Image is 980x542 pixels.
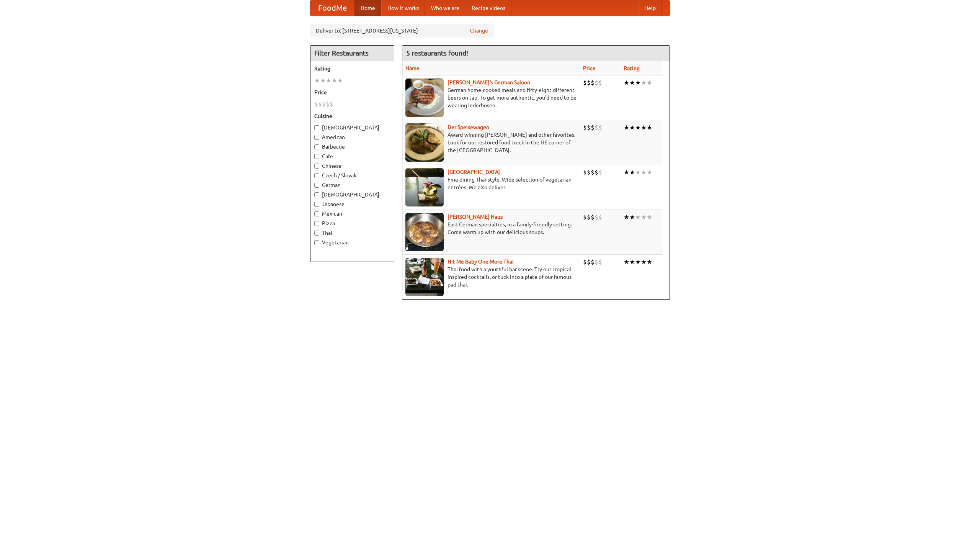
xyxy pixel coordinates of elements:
a: [PERSON_NAME]'s German Saloon [448,79,530,85]
li: $ [591,258,595,266]
li: $ [591,79,595,87]
a: [GEOGRAPHIC_DATA] [448,169,500,175]
li: $ [598,123,602,132]
a: Help [638,0,662,16]
img: kohlhaus.jpg [405,213,444,251]
li: ★ [629,168,635,177]
li: ★ [635,123,641,132]
p: Fine dining Thai-style. Wide selection of vegetarian entrées. We also deliver. [405,176,577,191]
li: $ [595,168,598,177]
input: Cafe [314,154,319,159]
input: Japanese [314,202,319,207]
li: $ [583,79,587,87]
li: $ [591,168,595,177]
h4: Filter Restaurants [310,46,394,61]
li: ★ [624,79,629,87]
a: Recipe videos [465,0,511,16]
p: Thai food with a youthful bar scene. Try our tropical inspired cocktails, or tuck into a plate of... [405,265,577,288]
img: esthers.jpg [405,79,444,117]
a: Home [354,0,381,16]
li: $ [595,213,598,221]
li: ★ [635,213,641,221]
li: ★ [337,76,343,85]
li: ★ [629,79,635,87]
li: ★ [647,258,652,266]
a: Who we are [425,0,465,16]
a: Name [405,65,420,71]
a: Change [470,27,488,34]
input: Vegetarian [314,240,319,245]
li: $ [314,100,318,108]
a: Hit Me Baby One More Thai [448,259,514,265]
label: Vegetarian [314,239,390,246]
li: ★ [624,213,629,221]
ng-pluralize: 5 restaurants found! [406,49,468,57]
input: German [314,183,319,188]
a: [PERSON_NAME] Haus [448,214,503,220]
li: $ [595,123,598,132]
li: ★ [641,213,647,221]
p: East German specialties, in a family-friendly setting. Come warm up with our delicious soups. [405,221,577,236]
label: Japanese [314,200,390,208]
b: Der Speisewagen [448,124,489,130]
input: Chinese [314,164,319,169]
li: $ [587,123,591,132]
li: ★ [641,123,647,132]
li: ★ [332,76,337,85]
li: $ [587,168,591,177]
li: ★ [641,79,647,87]
li: $ [591,123,595,132]
li: ★ [641,258,647,266]
p: Award-winning [PERSON_NAME] and other favorites. Look for our restored food truck in the NE corne... [405,131,577,154]
li: ★ [629,123,635,132]
li: ★ [635,79,641,87]
img: satay.jpg [405,168,444,206]
label: [DEMOGRAPHIC_DATA] [314,191,390,198]
li: $ [591,213,595,221]
li: ★ [629,258,635,266]
a: How it works [381,0,425,16]
li: $ [318,100,322,108]
input: [DEMOGRAPHIC_DATA] [314,192,319,197]
li: ★ [635,168,641,177]
label: Pizza [314,219,390,227]
label: German [314,181,390,189]
label: Czech / Slovak [314,172,390,179]
h5: Price [314,88,390,96]
input: Thai [314,231,319,236]
li: ★ [641,168,647,177]
li: $ [587,258,591,266]
li: $ [598,79,602,87]
li: ★ [320,76,326,85]
li: ★ [647,123,652,132]
label: American [314,133,390,141]
input: Czech / Slovak [314,173,319,178]
a: Rating [624,65,640,71]
li: $ [598,258,602,266]
li: $ [330,100,333,108]
li: $ [583,123,587,132]
li: $ [598,213,602,221]
li: $ [587,213,591,221]
input: Pizza [314,221,319,226]
h5: Rating [314,65,390,72]
input: Mexican [314,211,319,216]
li: ★ [326,76,332,85]
li: $ [598,168,602,177]
label: [DEMOGRAPHIC_DATA] [314,124,390,131]
li: $ [595,79,598,87]
a: FoodMe [310,0,354,16]
input: Barbecue [314,144,319,149]
li: $ [322,100,326,108]
li: $ [583,168,587,177]
li: ★ [624,168,629,177]
input: [DEMOGRAPHIC_DATA] [314,125,319,130]
li: ★ [647,168,652,177]
li: ★ [624,258,629,266]
p: German home-cooked meals and fifty-eight different beers on tap. To get more authentic, you'd nee... [405,86,577,109]
label: Cafe [314,152,390,160]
